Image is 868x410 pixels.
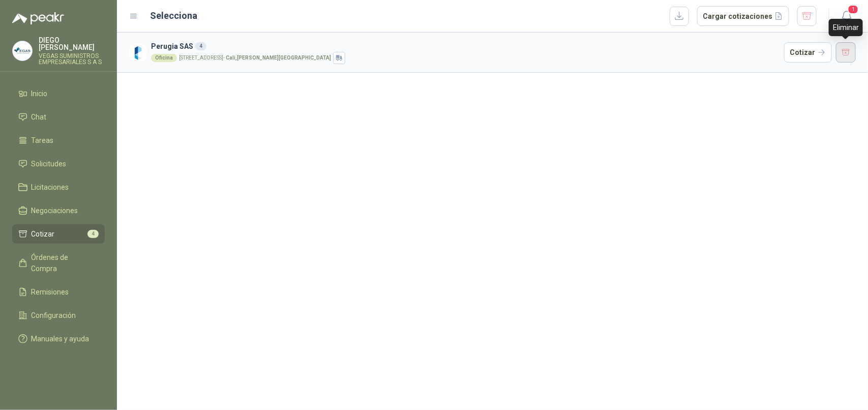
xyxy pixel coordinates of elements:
[226,55,331,61] strong: Cali , [PERSON_NAME][GEOGRAPHIC_DATA]
[837,7,856,25] button: 1
[179,55,331,61] p: [STREET_ADDRESS] -
[12,131,105,150] a: Tareas
[697,6,789,26] button: Cargar cotizaciones
[32,228,55,240] span: Cotizar
[12,84,105,103] a: Inicio
[87,230,99,238] span: 4
[32,88,48,99] span: Inicio
[12,154,105,173] a: Solicitudes
[151,54,177,62] div: Oficina
[129,44,147,62] img: Company Logo
[32,135,54,146] span: Tareas
[12,12,64,24] img: Logo peakr
[13,41,32,61] img: Company Logo
[12,306,105,325] a: Configuración
[12,224,105,244] a: Cotizar4
[12,248,105,278] a: Órdenes de Compra
[12,201,105,220] a: Negociaciones
[784,42,832,63] button: Cotizar
[32,310,76,321] span: Configuración
[32,111,47,123] span: Chat
[32,182,69,193] span: Licitaciones
[39,37,105,51] p: DIEGO [PERSON_NAME]
[151,9,198,23] h2: Selecciona
[32,205,78,216] span: Negociaciones
[151,41,780,52] h3: Perugia SAS
[12,329,105,348] a: Manuales y ayuda
[829,19,863,36] div: Eliminar
[848,5,859,14] span: 1
[12,282,105,302] a: Remisiones
[32,286,69,298] span: Remisiones
[32,252,95,274] span: Órdenes de Compra
[12,107,105,127] a: Chat
[32,158,67,169] span: Solicitudes
[39,53,105,65] p: VEGAS SUMINISTROS EMPRESARIALES S A S
[12,178,105,197] a: Licitaciones
[32,333,89,344] span: Manuales y ayuda
[195,42,206,50] div: 4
